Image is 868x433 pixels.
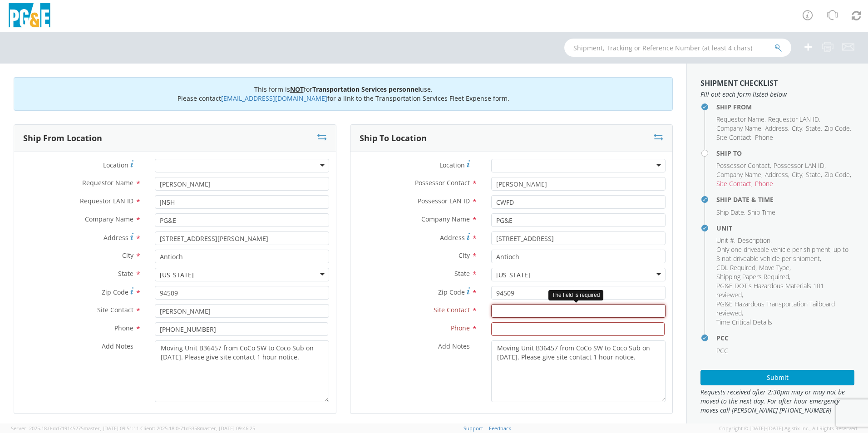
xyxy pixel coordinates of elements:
[806,170,822,179] li: ,
[459,251,470,260] span: City
[716,263,757,272] li: ,
[85,215,133,223] span: Company Name
[434,305,470,314] span: Site Contact
[755,133,773,142] span: Phone
[360,134,427,143] h3: Ship To Location
[14,77,673,111] div: This form is for use. Please contact for a link to the Transportation Services Fleet Expense form.
[774,161,824,170] span: Possessor LAN ID
[440,233,465,242] span: Address
[774,161,826,170] li: ,
[792,170,804,179] li: ,
[716,208,744,216] span: Ship Date
[716,161,771,170] li: ,
[716,225,854,231] h4: Unit
[438,342,470,350] span: Add Notes
[160,271,194,280] div: [US_STATE]
[716,245,848,263] span: Only one driveable vehicle per shipment, up to 3 not driveable vehicle per shipment
[716,133,751,142] span: Site Contact
[464,425,483,432] a: Support
[700,388,854,415] span: Requests received after 2:30pm may or may not be moved to the next day. For after hour emergency ...
[716,196,854,203] h4: Ship Date & Time
[438,288,465,296] span: Zip Code
[290,85,304,93] u: NOT
[103,161,128,169] span: Location
[716,115,764,123] span: Requestor Name
[719,425,857,432] span: Copyright © [DATE]-[DATE] Agistix Inc., All Rights Reserved
[454,269,470,278] span: State
[221,94,327,103] a: [EMAIL_ADDRESS][DOMAIN_NAME]
[806,124,822,133] li: ,
[765,124,788,133] span: Address
[716,281,824,299] span: PG&E DOT's Hazardous Materials 101 reviewed
[716,150,854,157] h4: Ship To
[716,272,790,281] li: ,
[748,208,775,216] span: Ship Time
[716,318,772,326] span: Time Critical Details
[700,78,778,88] strong: Shipment Checklist
[716,272,789,281] span: Shipping Papers Required
[102,288,128,296] span: Zip Code
[451,324,470,332] span: Phone
[716,281,852,300] li: ,
[716,124,763,133] li: ,
[140,425,255,432] span: Client: 2025.18.0-71d3358
[792,124,804,133] li: ,
[765,124,789,133] li: ,
[11,425,139,432] span: Server: 2025.18.0-dd719145275
[102,342,133,350] span: Add Notes
[418,197,470,205] span: Possessor LAN ID
[496,271,530,280] div: [US_STATE]
[421,215,470,223] span: Company Name
[716,263,755,272] span: CDL Required
[716,179,751,188] span: Site Contact
[7,3,52,30] img: pge-logo-06675f144f4cfa6a6814.png
[765,170,788,179] span: Address
[489,425,511,432] a: Feedback
[200,425,255,432] span: master, [DATE] 09:46:25
[716,161,770,170] span: Possessor Contact
[97,305,133,314] span: Site Contact
[312,85,420,93] b: Transportation Services personnel
[716,300,835,317] span: PG&E Hazardous Transportation Tailboard reviewed
[806,170,821,179] span: State
[716,133,753,142] li: ,
[716,335,854,341] h4: PCC
[548,290,603,300] div: The field is required
[806,124,821,133] span: State
[759,263,789,272] span: Move Type
[755,179,773,188] span: Phone
[716,115,766,124] li: ,
[765,170,789,179] li: ,
[792,124,802,133] span: City
[716,236,734,245] span: Unit #
[716,179,753,188] li: ,
[716,236,735,245] li: ,
[716,170,763,179] li: ,
[122,251,133,260] span: City
[700,90,854,99] span: Fill out each form listed below
[716,245,852,263] li: ,
[716,346,728,355] span: PCC
[716,124,761,133] span: Company Name
[80,197,133,205] span: Requestor LAN ID
[824,170,850,179] span: Zip Code
[114,324,133,332] span: Phone
[415,178,470,187] span: Possessor Contact
[738,236,770,245] span: Description
[104,233,128,242] span: Address
[716,208,745,217] li: ,
[118,269,133,278] span: State
[564,39,791,57] input: Shipment, Tracking or Reference Number (at least 4 chars)
[824,170,851,179] li: ,
[738,236,772,245] li: ,
[759,263,791,272] li: ,
[824,124,851,133] li: ,
[439,161,465,169] span: Location
[716,170,761,179] span: Company Name
[792,170,802,179] span: City
[824,124,850,133] span: Zip Code
[82,178,133,187] span: Requestor Name
[716,300,852,318] li: ,
[84,425,139,432] span: master, [DATE] 09:51:11
[700,370,854,385] button: Submit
